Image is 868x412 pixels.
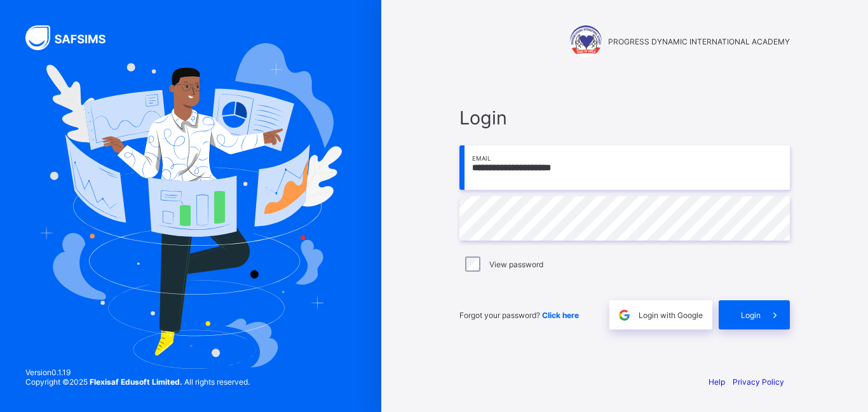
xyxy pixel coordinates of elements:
span: Copyright © 2025 All rights reserved. [25,377,250,387]
span: Version 0.1.19 [25,368,250,377]
span: PROGRESS DYNAMIC INTERNATIONAL ACADEMY [608,37,790,46]
img: Hero Image [39,43,342,368]
strong: Flexisaf Edusoft Limited. [90,377,182,387]
span: Forgot your password? [459,310,579,320]
span: Login [459,107,790,129]
a: Help [709,377,725,387]
img: google.396cfc9801f0270233282035f929180a.svg [617,308,632,322]
img: SAFSIMS Logo [25,25,121,50]
a: Click here [542,310,579,320]
label: View password [489,260,543,269]
a: Privacy Policy [733,377,784,387]
span: Login [741,310,761,320]
span: Login with Google [639,310,703,320]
